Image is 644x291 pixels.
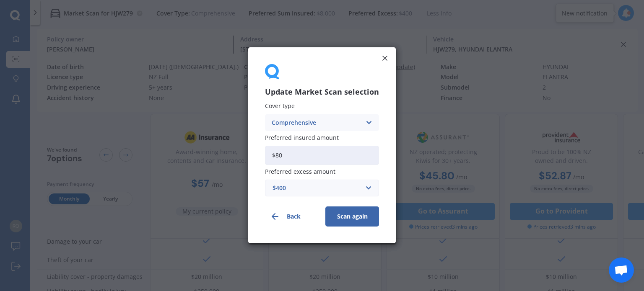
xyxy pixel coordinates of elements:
div: $400 [273,184,361,193]
span: Cover type [265,102,295,110]
button: Back [265,207,319,227]
a: Open chat [609,258,634,283]
input: Enter amount [265,146,379,165]
button: Scan again [325,207,379,227]
div: Comprehensive [272,118,361,127]
span: Preferred excess amount [265,168,335,176]
span: Preferred insured amount [265,134,339,142]
h3: Update Market Scan selection [265,88,379,97]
